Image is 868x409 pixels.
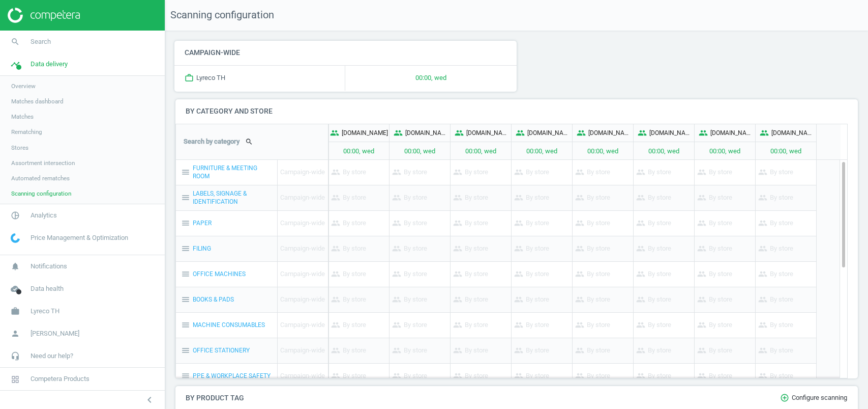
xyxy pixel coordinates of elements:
p: By store [575,313,610,338]
p: [DOMAIN_NAME] [588,129,629,138]
p: 00:00, wed [634,142,694,160]
p: Campaign-wide [280,287,325,312]
i: people [392,193,404,202]
p: 00:00, wed [512,142,572,160]
p: 00:00, wed [345,66,517,91]
i: people [758,295,770,304]
span: Automated rematches [11,174,70,182]
span: Price Management & Optimization [31,233,128,242]
p: By store [697,185,732,210]
i: people [331,371,343,380]
p: By store [331,262,366,287]
div: OFFICE MACHINES [176,262,277,287]
p: By store [331,160,366,185]
i: menu [181,295,190,304]
img: wGWNvw8QSZomAAAAABJRU5ErkJggg== [11,233,20,243]
p: By store [636,160,671,185]
i: people [697,295,709,304]
p: Campaign-wide [280,262,325,287]
p: By store [392,236,427,261]
p: By store [575,287,610,312]
p: 00:00, wed [390,142,450,160]
div: FILING [176,236,277,261]
p: By store [575,160,610,185]
i: add_circle_outline [780,393,792,402]
span: Assortment intersection [11,159,75,167]
p: Campaign-wide [280,313,325,338]
p: By store [453,338,488,363]
i: people [697,193,709,202]
i: people [392,371,404,380]
p: By store [697,236,732,261]
p: By store [636,313,671,338]
i: menu [181,193,190,202]
i: people [575,295,587,304]
i: people [697,168,709,177]
p: By store [697,313,732,338]
span: Stores [11,144,28,152]
div: LABELS, SIGNAGE & IDENTIFICATION [176,185,277,210]
i: people [514,244,526,253]
p: By store [514,185,549,210]
img: ajHJNr6hYgQAAAAASUVORK5CYII= [8,8,80,23]
p: [DOMAIN_NAME] [649,129,690,138]
i: people [514,295,526,304]
p: By store [331,287,366,312]
p: By store [758,236,793,261]
i: people [636,219,648,228]
p: By store [758,211,793,236]
p: Campaign-wide [280,338,325,363]
span: Scanning configuration [11,189,71,198]
i: notifications [6,257,25,276]
i: people [758,371,770,380]
span: Rematching [11,128,42,136]
i: people [392,244,404,253]
p: By store [697,338,732,363]
p: By store [392,211,427,236]
i: people [758,168,770,177]
p: 00:00, wed [328,142,389,160]
p: By store [758,313,793,338]
p: By store [453,262,488,287]
i: work [6,302,25,321]
i: people [330,128,339,138]
p: By store [331,364,366,389]
i: people [638,128,647,138]
span: Competera Products [31,374,89,384]
p: By store [636,364,671,389]
p: Campaign-wide [280,364,325,389]
i: people [455,128,464,138]
p: By store [453,160,488,185]
p: By store [636,236,671,261]
span: Data delivery [31,60,68,69]
i: people [331,295,343,304]
i: search [6,32,25,51]
span: Lyreco TH [31,307,59,316]
p: [DOMAIN_NAME] [710,129,751,138]
i: people [575,219,587,228]
span: Matches [11,113,34,121]
p: Campaign-wide [280,236,325,261]
p: Campaign-wide [280,160,325,185]
i: people [760,128,769,138]
i: people [699,128,708,138]
p: By store [758,160,793,185]
i: people [392,295,404,304]
p: By store [331,338,366,363]
i: menu [181,269,190,279]
i: people [636,168,648,177]
i: people [577,128,586,138]
i: people [331,244,343,253]
p: By store [575,211,610,236]
p: By store [514,211,549,236]
i: people [758,193,770,202]
i: people [453,193,465,202]
p: By store [514,338,549,363]
p: By store [453,364,488,389]
p: By store [392,364,427,389]
i: people [575,244,587,253]
i: people [758,219,770,228]
i: people [331,193,343,202]
i: people [575,320,587,330]
p: By store [697,364,732,389]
